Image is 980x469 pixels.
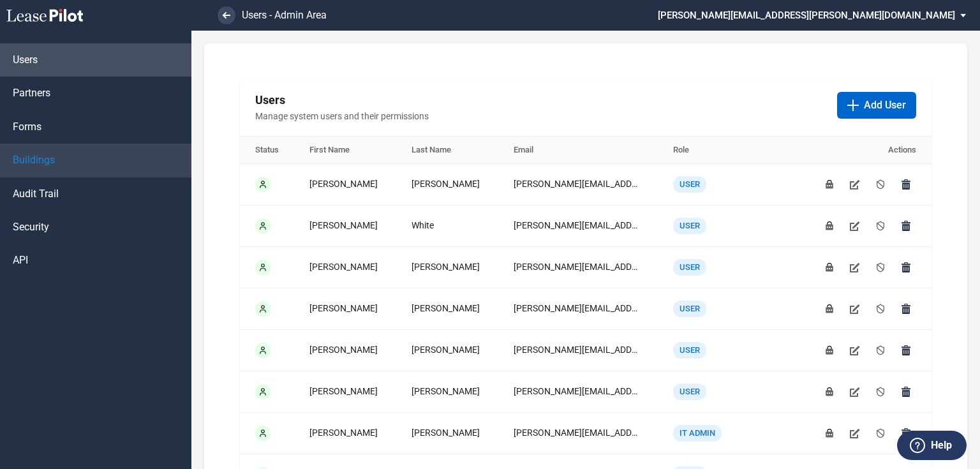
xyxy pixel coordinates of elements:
div: User is active. [255,177,271,192]
td: debra.pauly@brixmor.com [498,329,658,371]
button: Edit user details [845,174,865,195]
button: Edit user details [845,257,865,278]
span: API [13,253,28,267]
span: [PERSON_NAME] [412,179,480,189]
div: User is active. [255,260,271,275]
th: First Name [294,137,396,164]
div: [PERSON_NAME][EMAIL_ADDRESS][DOMAIN_NAME] [514,220,642,232]
label: Help [931,437,952,454]
button: Permanently remove user [896,340,916,361]
button: Permanently remove user [896,174,916,195]
button: Edit user details [845,299,865,319]
td: Smith [396,246,498,288]
td: james.rowe@brixmor.com [498,371,658,412]
button: Disable user access [870,257,891,278]
span: [PERSON_NAME] [412,345,480,355]
span: [PERSON_NAME] [309,303,378,313]
span: [PERSON_NAME] [412,262,480,272]
span: White [412,220,434,230]
button: Disable user access [870,216,891,236]
div: User is active. [255,301,271,316]
td: felicia.dipaola@brixmor.com [498,163,658,205]
span: Security [13,220,49,234]
button: Reset user's password [819,174,840,195]
th: Role [658,137,760,164]
span: Users [13,53,38,67]
td: James [294,371,396,412]
button: Disable user access [870,423,891,443]
button: Reset user's password [819,299,840,319]
span: [PERSON_NAME] [309,345,378,355]
button: Reset user's password [819,423,840,443]
td: Debra [294,329,396,371]
button: Edit user details [845,382,865,402]
span: Forms [13,120,41,134]
span: Partners [13,86,50,100]
span: Manage system users and their permissions [255,110,827,123]
h2: Users [255,92,827,108]
span: [PERSON_NAME] [309,386,378,396]
div: IT Admin [673,425,722,442]
div: User [673,342,706,359]
button: Add User [837,92,916,119]
span: [PERSON_NAME] [412,386,480,396]
button: Permanently remove user [896,382,916,402]
span: [PERSON_NAME] [309,428,378,438]
button: Disable user access [870,299,891,319]
div: User [673,259,706,276]
div: [PERSON_NAME][EMAIL_ADDRESS][PERSON_NAME][DOMAIN_NAME] [514,261,642,274]
button: Edit user details [845,216,865,236]
div: User is active. [255,218,271,234]
span: Audit Trail [13,187,59,201]
div: [PERSON_NAME][EMAIL_ADDRESS][PERSON_NAME][DOMAIN_NAME] [514,427,642,440]
div: [PERSON_NAME][EMAIL_ADDRESS][PERSON_NAME][DOMAIN_NAME] [514,178,642,191]
div: User [673,301,706,317]
td: heather.dwyer@brixmor.com [498,288,658,329]
td: Felicia [294,163,396,205]
td: Pauly [396,329,498,371]
th: Last Name [396,137,498,164]
button: Reset user's password [819,257,840,278]
th: Status [240,137,294,164]
button: Reset user's password [819,216,840,236]
div: [PERSON_NAME][EMAIL_ADDRESS][PERSON_NAME][DOMAIN_NAME] [514,302,642,315]
td: Tom [294,205,396,246]
td: Perez [396,412,498,454]
span: [PERSON_NAME] [412,428,480,438]
div: User [673,218,706,234]
button: Help [897,431,967,460]
th: Actions [760,137,932,164]
span: [PERSON_NAME] [412,303,480,313]
td: White [396,205,498,246]
div: User is active. [255,426,271,441]
button: Disable user access [870,382,891,402]
td: Dwyer [396,288,498,329]
span: Buildings [13,153,55,167]
td: tom.white@brixmor.com [498,205,658,246]
button: Disable user access [870,174,891,195]
button: Edit user details [845,423,865,443]
button: Permanently remove user [896,216,916,236]
button: Edit user details [845,340,865,361]
td: michele.smith@brixmor.com [498,246,658,288]
div: [PERSON_NAME][EMAIL_ADDRESS][PERSON_NAME][DOMAIN_NAME] [514,344,642,357]
td: Michele [294,246,396,288]
button: Reset user's password [819,382,840,402]
span: [PERSON_NAME] [309,220,378,230]
div: User is active. [255,343,271,358]
span: Add User [864,98,906,112]
div: User [673,383,706,400]
span: [PERSON_NAME] [309,262,378,272]
button: Reset user's password [819,340,840,361]
div: User [673,176,706,193]
button: Permanently remove user [896,299,916,319]
div: User is active. [255,384,271,399]
td: DiPaola [396,163,498,205]
div: [PERSON_NAME][EMAIL_ADDRESS][PERSON_NAME][DOMAIN_NAME] [514,385,642,398]
button: Permanently remove user [896,423,916,443]
td: brenda.perez@brixmor.com [498,412,658,454]
button: Permanently remove user [896,257,916,278]
td: Rowe [396,371,498,412]
th: Email [498,137,658,164]
td: Heather [294,288,396,329]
